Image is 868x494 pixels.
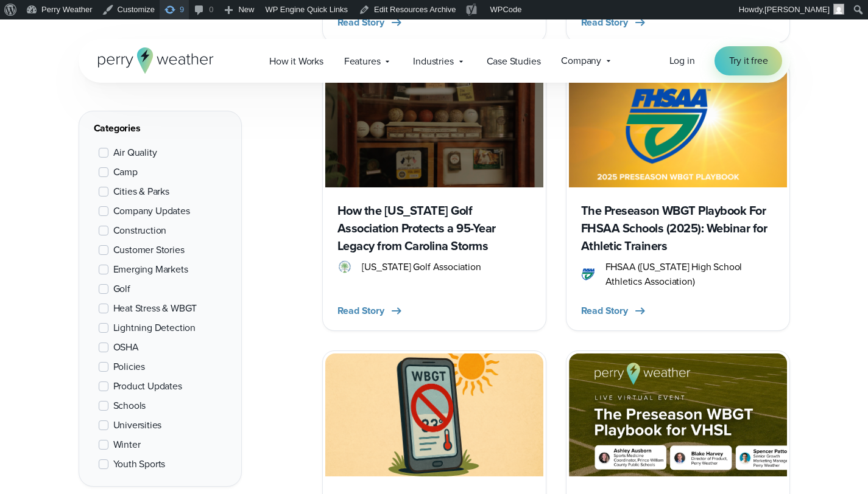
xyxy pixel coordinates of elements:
h3: How the [US_STATE] Golf Association Protects a 95-Year Legacy from Carolina Storms [337,202,531,255]
span: Customer Stories [113,243,185,257]
img: FHSAA WBGT [569,65,787,187]
span: [US_STATE] Golf Association [362,260,481,274]
span: Case Studies [487,54,541,69]
button: Read Story [581,304,647,318]
span: Camp [113,165,138,179]
span: Heat Stress & WBGT [113,301,197,316]
button: Read Story [337,15,404,30]
span: Construction [113,223,167,238]
a: FHSAA WBGT The Preseason WBGT Playbook For FHSAA Schools (2025): Webinar for Athletic Trainers fh... [566,62,790,331]
a: Log in [669,54,695,68]
a: Try it free [715,46,783,75]
span: Read Story [337,15,384,30]
span: Company Updates [113,204,190,218]
a: How the [US_STATE] Golf Association Protects a 95-Year Legacy from Carolina Storms SCGA [US_STATE... [322,62,546,331]
span: Cities & Parks [113,184,169,199]
span: [PERSON_NAME] [764,5,830,14]
span: Industries [413,54,453,69]
span: Golf [113,282,130,296]
span: OSHA [113,340,139,355]
span: Log in [669,54,695,68]
button: Read Story [581,15,647,30]
span: Policies [113,360,146,374]
span: Read Story [337,304,384,318]
img: Free wbgt app zelus [325,353,543,476]
span: Universities [113,418,162,433]
span: FHSAA ([US_STATE] High School Athletics Association) [605,260,775,289]
img: fhsaa logo [581,267,596,282]
a: How it Works [259,49,334,74]
span: How it Works [269,54,323,69]
a: Case Studies [476,49,551,74]
span: Youth Sports [113,457,166,471]
img: VHSL WBGT [569,353,787,476]
img: SCGA [337,260,353,274]
span: Schools [113,398,146,413]
span: Read Story [581,304,628,318]
div: Categories [94,121,227,136]
span: Company [561,54,601,68]
span: Lightning Detection [113,321,196,335]
span: Product Updates [113,379,182,394]
span: Features [344,54,381,69]
span: Try it free [729,54,768,68]
span: Read Story [581,15,628,30]
span: Winter [113,437,141,452]
h3: The Preseason WBGT Playbook For FHSAA Schools (2025): Webinar for Athletic Trainers [581,202,775,255]
span: Emerging Markets [113,262,188,277]
button: Read Story [337,304,404,318]
span: Air Quality [113,145,157,160]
